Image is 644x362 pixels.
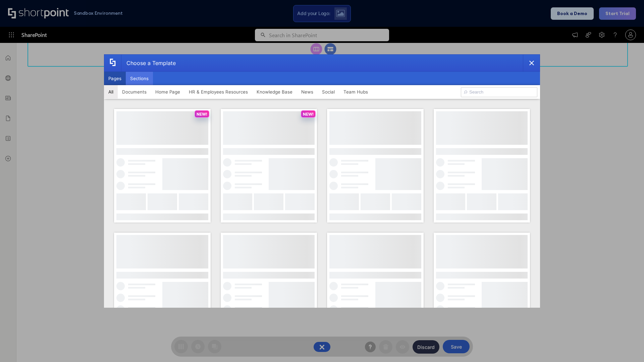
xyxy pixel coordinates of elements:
button: Team Hubs [339,85,372,99]
button: Social [318,85,339,99]
button: Documents [118,85,151,99]
button: Pages [104,72,126,85]
div: Choose a Template [121,55,176,71]
input: Search [461,87,537,97]
p: NEW! [197,112,207,117]
div: template selector [104,54,540,308]
button: Sections [126,72,153,85]
p: NEW! [303,112,314,117]
iframe: Chat Widget [610,330,644,362]
button: HR & Employees Resources [184,85,252,99]
button: News [297,85,318,99]
button: Home Page [151,85,184,99]
button: All [104,85,118,99]
button: Knowledge Base [252,85,297,99]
